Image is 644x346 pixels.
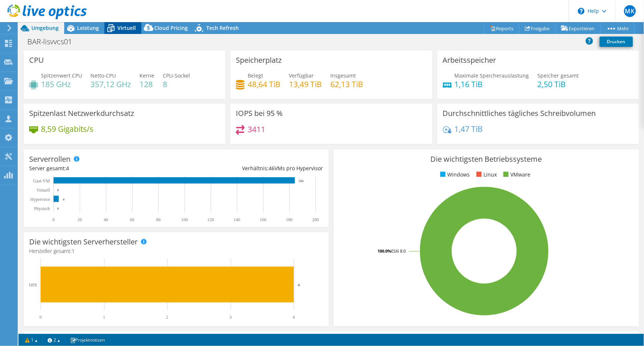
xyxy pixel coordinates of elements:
span: 1 [72,247,75,254]
span: Leistung [77,24,99,31]
text: Hypervisor [30,197,50,202]
h4: 2,50 TiB [538,80,579,88]
span: Netto-CPU [90,72,116,79]
div: Verhältnis: VMs pro Hypervisor [176,164,323,172]
span: CPU-Sockel [163,72,190,79]
a: Drucken [600,37,633,47]
text: 184 [299,179,304,183]
h4: Hersteller gesamt: [29,247,323,255]
text: 200 [312,217,319,222]
text: 1 [103,315,105,320]
text: HPE [29,282,37,288]
span: Kerne [140,72,154,79]
h4: 128 [140,80,154,88]
h4: 48,64 TiB [248,80,280,88]
span: Cloud Pricing [154,24,188,31]
tspan: 100.0% [378,248,391,254]
h3: Durchschnittliches tägliches Schreibvolumen [443,109,596,117]
span: Belegt [248,72,263,79]
text: 180 [286,217,293,222]
h4: 62,13 TiB [330,80,363,88]
li: Windows [438,171,470,179]
h4: 8,59 Gigabits/s [41,125,93,133]
h3: Arbeitsspeicher [443,56,496,64]
text: 3 [230,315,232,320]
text: 2 [166,315,168,320]
h1: BAR-lisvvcs01 [24,38,83,46]
text: 0 [57,188,59,192]
span: Spitzenwert CPU [41,72,82,79]
text: Physisch [34,206,50,211]
span: Insgesamt [330,72,356,79]
text: 0 [39,315,42,320]
text: 60 [130,217,134,222]
span: Virtuell [117,24,136,31]
h4: 1,47 TiB [455,125,483,133]
text: 0 [57,207,59,210]
a: Reports [484,23,520,34]
a: Freigabe [519,23,556,34]
h4: 13,49 TiB [289,80,322,88]
span: Maximale Speicherauslastung [455,72,529,79]
span: Tech Refresh [206,24,239,31]
text: 20 [78,217,82,222]
h3: Speicherplatz [236,56,282,64]
text: 4 [298,282,300,287]
text: 40 [104,217,108,222]
a: Mehr [600,23,635,34]
h4: 1,16 TiB [455,80,529,88]
text: Virtuell [36,188,50,193]
h4: 357,12 GHz [90,80,131,88]
text: 4 [293,315,295,320]
span: Umgebung [31,24,59,31]
text: Gast-VM [33,178,50,184]
h4: 8 [163,80,190,88]
li: VMware [502,171,530,179]
a: 1 [20,335,43,345]
h3: Spitzenlast Netzwerkdurchsatz [29,109,134,117]
h4: 3411 [248,125,265,133]
h4: 185 GHz [41,80,82,88]
text: 140 [234,217,240,222]
span: 4 [66,165,69,172]
text: 160 [260,217,266,222]
text: 4 [63,198,65,201]
text: 80 [156,217,161,222]
span: Verfügbar [289,72,314,79]
a: Exportieren [555,23,601,34]
text: 100 [181,217,188,222]
h3: IOPS bei 95 % [236,109,283,117]
span: Speicher gesamt [538,72,579,79]
li: Linux [475,171,497,179]
text: 120 [207,217,214,222]
h3: Die wichtigsten Serverhersteller [29,238,138,246]
a: 2 [42,335,65,345]
h3: CPU [29,56,44,64]
h3: Die wichtigsten Betriebssysteme [339,155,633,163]
a: Projektnotizen [65,335,110,345]
h3: Serverrollen [29,155,70,163]
tspan: ESXi 8.0 [391,248,406,254]
span: MK [624,5,636,17]
div: Server gesamt: [29,164,176,172]
span: 46 [269,165,275,172]
text: 0 [52,217,55,222]
svg: \n [578,8,585,14]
